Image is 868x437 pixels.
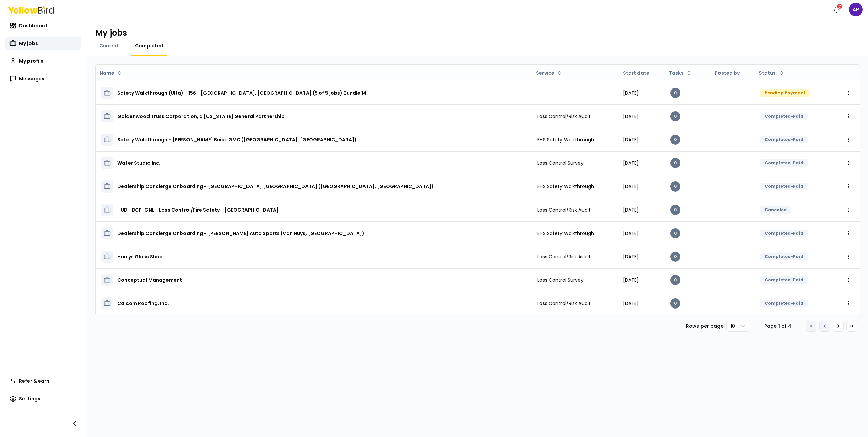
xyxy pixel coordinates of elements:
[760,300,808,307] div: Completed-Paid
[670,205,680,215] div: 0
[617,65,665,81] th: Start date
[670,298,680,309] div: 0
[537,136,594,143] span: EHS Safety Walkthrough
[669,69,684,76] span: Tasks
[117,251,163,263] h3: Harrys Glass Shop
[760,89,810,97] div: Pending Payment
[99,42,119,49] span: Current
[760,276,808,284] div: Completed-Paid
[623,253,639,260] span: [DATE]
[670,135,680,145] div: 0
[760,183,808,190] div: Completed-Paid
[760,136,808,143] div: Completed-Paid
[760,230,808,237] div: Completed-Paid
[623,183,639,190] span: [DATE]
[19,22,47,29] span: Dashboard
[760,159,808,167] div: Completed-Paid
[623,206,639,213] span: [DATE]
[5,37,81,50] a: My jobs
[533,67,565,78] button: Service
[836,3,843,9] div: 7
[686,323,724,330] p: Rows per page
[19,75,44,82] span: Messages
[761,323,795,330] div: Page 1 of 4
[759,69,776,76] span: Status
[135,42,163,49] span: Completed
[670,111,680,121] div: 0
[537,206,591,213] span: Loss Control/Risk Audit
[95,42,123,49] a: Current
[670,252,680,262] div: 0
[95,27,127,38] h1: My jobs
[709,65,755,81] th: Posted by
[117,87,367,99] h3: Safety Walkthrough (Ulta) - 156 - [GEOGRAPHIC_DATA], [GEOGRAPHIC_DATA] (5 of 5 jobs) Bundle 14
[623,90,639,96] span: [DATE]
[5,374,81,388] a: Refer & earn
[5,54,81,68] a: My profile
[117,227,364,239] h3: Dealership Concierge Onboarding - [PERSON_NAME] Auto Sports (Van Nuys, [GEOGRAPHIC_DATA])
[117,134,357,146] h3: Safety Walkthrough - [PERSON_NAME] Buick GMC ([GEOGRAPHIC_DATA], [GEOGRAPHIC_DATA])
[670,88,680,98] div: 0
[5,19,81,33] a: Dashboard
[537,300,591,307] span: Loss Control/Risk Audit
[5,392,81,405] a: Settings
[623,160,639,166] span: [DATE]
[623,230,639,237] span: [DATE]
[117,297,169,310] h3: Calcom Roofing, Inc.
[117,204,279,216] h3: HUB - BCP-GNL - Loss Control/Fire Safety - [GEOGRAPHIC_DATA]
[537,160,584,166] span: Loss Control Survey
[537,230,594,237] span: EHS Safety Walkthrough
[19,378,50,384] span: Refer & earn
[623,136,639,143] span: [DATE]
[830,3,844,16] button: 7
[537,183,594,190] span: EHS Safety Walkthrough
[670,158,680,168] div: 0
[117,274,182,286] h3: Conceptual Management
[117,180,434,193] h3: Dealership Concierge Onboarding - [GEOGRAPHIC_DATA] [GEOGRAPHIC_DATA] ([GEOGRAPHIC_DATA], [GEOGRA...
[760,206,791,214] div: Canceled
[666,67,694,78] button: Tasks
[670,228,680,238] div: 0
[117,110,285,122] h3: Goldenwood Truss Corporation, a [US_STATE] General Partnership
[623,300,639,307] span: [DATE]
[5,72,81,85] a: Messages
[131,42,167,49] a: Completed
[623,113,639,120] span: [DATE]
[756,67,787,78] button: Status
[670,275,680,285] div: 0
[849,3,863,16] span: AP
[670,181,680,192] div: 0
[19,58,44,64] span: My profile
[97,67,125,78] button: Name
[537,253,591,260] span: Loss Control/Risk Audit
[760,113,808,120] div: Completed-Paid
[623,277,639,283] span: [DATE]
[100,69,114,76] span: Name
[536,69,554,76] span: Service
[19,40,38,47] span: My jobs
[537,113,591,120] span: Loss Control/Risk Audit
[537,277,584,283] span: Loss Control Survey
[117,157,160,169] h3: Water Studio Inc.
[760,253,808,260] div: Completed-Paid
[19,395,40,402] span: Settings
